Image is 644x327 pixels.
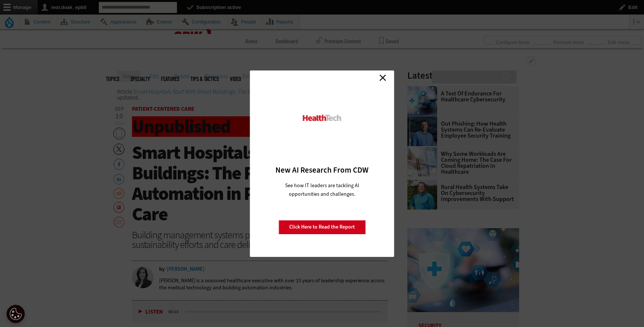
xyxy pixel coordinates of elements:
p: See how IT leaders are tackling AI opportunities and challenges. [276,181,368,198]
img: HealthTech_0_0.png [302,114,342,122]
div: Cookie Settings [6,305,25,323]
a: Click Here to Read the Report [278,220,366,234]
a: Close [377,72,388,84]
button: Open Preferences [6,305,25,323]
h3: New AI Research From CDW [263,165,381,175]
